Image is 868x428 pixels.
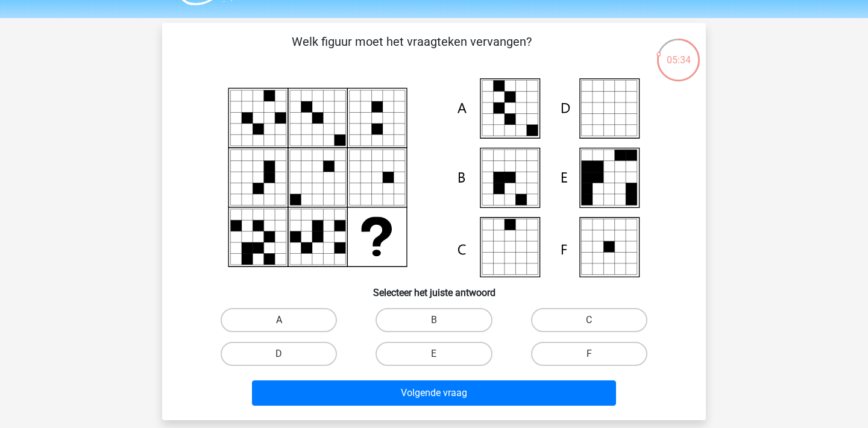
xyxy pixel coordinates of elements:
[531,308,647,332] label: C
[252,380,617,406] button: Volgende vraag
[531,342,647,366] label: F
[181,277,687,298] h6: Selecteer het juiste antwoord
[376,308,492,332] label: B
[221,308,337,332] label: A
[221,342,337,366] label: D
[656,37,701,68] div: 05:34
[376,342,492,366] label: E
[181,33,641,69] p: Welk figuur moet het vraagteken vervangen?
